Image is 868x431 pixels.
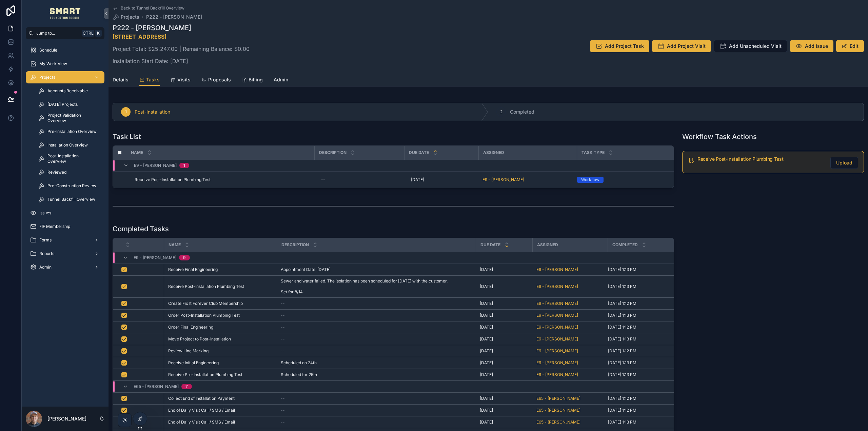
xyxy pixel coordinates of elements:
[536,360,578,366] span: E9 - [PERSON_NAME]
[113,224,169,234] h1: Completed Tasks
[536,372,578,377] a: E9 - [PERSON_NAME]
[134,163,177,168] span: E9 - [PERSON_NAME]
[836,40,864,52] button: Edit
[480,419,493,425] span: [DATE]
[47,88,88,94] span: Accounts Receivable
[168,284,244,289] span: Receive Post-Installation Plumbing Test
[34,139,104,151] a: Installation Overview
[168,313,240,318] span: Order Post-Installation Plumbing Test
[274,74,288,87] a: Admin
[281,278,472,295] span: Sewer and water failed. The isolation has been scheduled for [DATE] with the customer. Set for 8/14.
[146,14,202,20] a: P222 - [PERSON_NAME]
[39,210,51,216] span: Issues
[581,150,605,155] span: Task type
[113,5,184,11] a: Back to Tunnel Backfill Overview
[536,313,578,318] a: E9 - [PERSON_NAME]
[482,177,524,182] span: E9 - [PERSON_NAME]
[168,408,235,413] span: End of Daily Visit Call / SMS / Email
[480,313,493,318] span: [DATE]
[47,197,95,202] span: Tunnel Backfill Overview
[50,8,81,19] img: App logo
[113,14,139,20] a: Projects
[608,396,636,401] span: [DATE] 1:12 PM
[536,336,578,342] span: E9 - [PERSON_NAME]
[480,348,493,354] span: [DATE]
[281,267,331,272] span: Appointment Date: [DATE]
[536,396,580,401] span: E65 - [PERSON_NAME]
[113,57,250,65] p: Installation Start Date: [DATE]
[480,242,500,248] span: Due Date
[608,325,636,330] span: [DATE] 1:12 PM
[183,255,186,260] div: 9
[281,242,309,248] span: Description
[171,74,191,87] a: Visits
[168,360,219,366] span: Receive Initial Engineering
[480,336,493,342] span: [DATE]
[39,47,57,53] span: Schedule
[281,372,317,377] span: Scheduled for 25th
[536,408,580,413] span: E65 - [PERSON_NAME]
[667,43,706,50] span: Add Project Visit
[39,237,52,243] span: Forms
[319,150,347,155] span: Description
[608,284,636,289] span: [DATE] 1:13 PM
[697,157,825,161] h5: Receive Post-Installation Plumbing Test
[168,301,243,306] span: Create Fix It Forever Club Membership
[168,325,213,330] span: Order Final Engineering
[134,255,176,260] span: E9 - [PERSON_NAME]
[39,265,52,270] span: Admin
[480,267,493,272] span: [DATE]
[281,348,285,354] span: --
[536,348,578,354] span: E9 - [PERSON_NAME]
[113,23,250,33] h1: P222 - [PERSON_NAME]
[536,284,578,289] a: E9 - [PERSON_NAME]
[608,301,636,306] span: [DATE] 1:12 PM
[608,372,636,377] span: [DATE] 1:13 PM
[131,150,143,155] span: Name
[47,415,86,422] p: [PERSON_NAME]
[409,150,429,155] span: Due Date
[36,31,79,36] span: Jump to...
[26,220,104,233] a: FIF Membership
[536,301,578,306] span: E9 - [PERSON_NAME]
[281,360,317,366] span: Scheduled on 24th
[500,109,502,115] span: 2
[608,336,636,342] span: [DATE] 1:13 PM
[121,14,139,20] span: Projects
[168,396,235,401] span: Collect End of Installation Payment
[537,242,558,248] span: Assigned
[121,5,184,11] span: Back to Tunnel Backfill Overview
[34,193,104,205] a: Tunnel Backfill Overview
[39,61,67,66] span: My Work View
[26,248,104,260] a: Reports
[536,325,578,330] span: E9 - [PERSON_NAME]
[605,43,644,50] span: Add Project Task
[26,71,104,83] a: Projects
[47,153,98,164] span: Post-Installation Overview
[26,27,104,39] button: Jump to...CtrlK
[480,372,493,377] span: [DATE]
[480,284,493,289] span: [DATE]
[125,109,127,115] span: 1
[274,76,288,83] span: Admin
[39,224,70,229] span: FIF Membership
[34,153,104,165] a: Post-Installation Overview
[480,325,493,330] span: [DATE]
[536,267,578,272] a: E9 - [PERSON_NAME]
[47,113,98,123] span: Project Validation Overview
[608,360,636,366] span: [DATE] 1:13 PM
[480,360,493,366] span: [DATE]
[168,267,218,272] span: Receive Final Engineering
[113,45,250,53] p: Project Total: $25,247.00 | Remaining Balance: $0.00
[47,142,88,148] span: Installation Overview
[608,313,636,318] span: [DATE] 1:13 PM
[34,98,104,111] a: [DATE] Projects
[183,163,185,168] div: 1
[168,336,231,342] span: Move Project to Post-Installation
[201,74,231,87] a: Proposals
[830,157,858,169] button: Upload
[608,267,636,272] span: [DATE] 1:13 PM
